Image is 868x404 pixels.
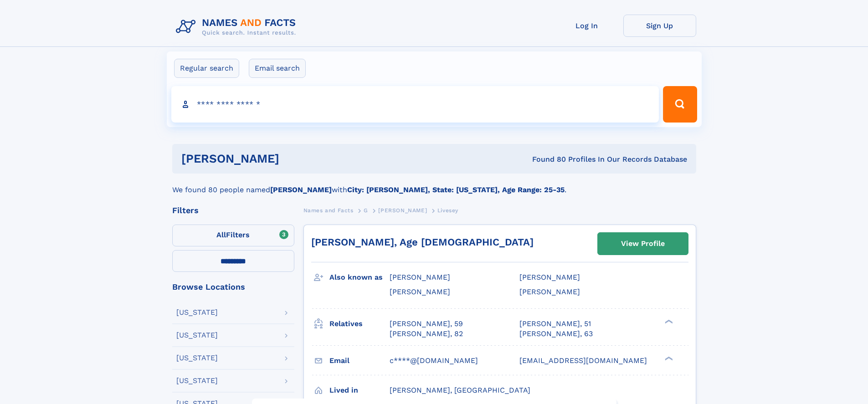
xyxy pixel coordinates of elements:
span: [PERSON_NAME] [519,273,580,281]
a: [PERSON_NAME], 63 [519,329,593,339]
a: [PERSON_NAME], 82 [390,329,463,339]
a: G [364,205,368,216]
div: [US_STATE] [176,377,218,384]
div: We found 80 people named with . [172,174,696,195]
div: Found 80 Profiles In Our Records Database [406,154,687,164]
div: Browse Locations [172,283,294,291]
a: [PERSON_NAME] [378,205,427,216]
a: Log In [550,15,623,37]
h3: Lived in [329,383,390,398]
a: [PERSON_NAME], 51 [519,319,591,329]
a: [PERSON_NAME], Age [DEMOGRAPHIC_DATA] [311,236,534,248]
img: Logo Names and Facts [172,15,303,39]
div: [US_STATE] [176,309,218,316]
span: [EMAIL_ADDRESS][DOMAIN_NAME] [519,356,647,365]
a: Sign Up [623,15,696,37]
span: Livesey [437,207,458,214]
b: City: [PERSON_NAME], State: [US_STATE], Age Range: 25-35 [347,185,565,194]
h3: Relatives [329,316,390,332]
span: G [364,207,368,214]
a: Names and Facts [303,205,354,216]
div: [US_STATE] [176,354,218,362]
span: [PERSON_NAME] [390,273,450,281]
button: Search Button [663,86,697,123]
div: [US_STATE] [176,332,218,339]
h3: Also known as [329,270,390,285]
span: [PERSON_NAME], [GEOGRAPHIC_DATA] [390,386,530,394]
span: [PERSON_NAME] [390,287,450,296]
h1: [PERSON_NAME] [181,153,406,164]
div: Filters [172,206,294,215]
div: ❯ [663,355,673,361]
label: Email search [249,59,306,78]
div: View Profile [621,233,665,254]
span: [PERSON_NAME] [378,207,427,214]
h3: Email [329,353,390,368]
b: [PERSON_NAME] [270,185,332,194]
label: Filters [172,225,294,246]
div: ❯ [663,318,673,324]
span: All [216,230,226,239]
span: [PERSON_NAME] [519,287,580,296]
label: Regular search [174,59,239,78]
a: [PERSON_NAME], 59 [390,319,463,329]
a: View Profile [598,233,688,255]
input: search input [171,86,659,123]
